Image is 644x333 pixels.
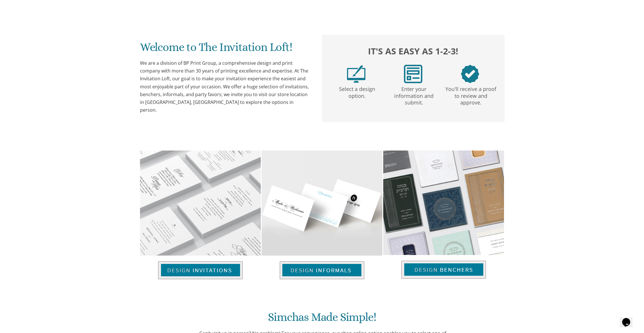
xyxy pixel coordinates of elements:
p: Enter your information and submit. [387,83,441,106]
p: You'll receive a proof to review and approve. [444,83,498,106]
img: step3.png [461,65,479,83]
h2: It's as easy as 1-2-3! [328,45,499,58]
iframe: chat widget [620,310,638,327]
h1: Simchas Made Simple! [195,311,449,328]
div: We are a division of BP Print Group, a comprehensive design and print company with more than 30 y... [140,59,311,114]
img: step2.png [404,65,422,83]
h1: Welcome to The Invitation Loft! [140,41,311,58]
p: Select a design option. [330,83,384,100]
img: step1.png [347,65,365,83]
